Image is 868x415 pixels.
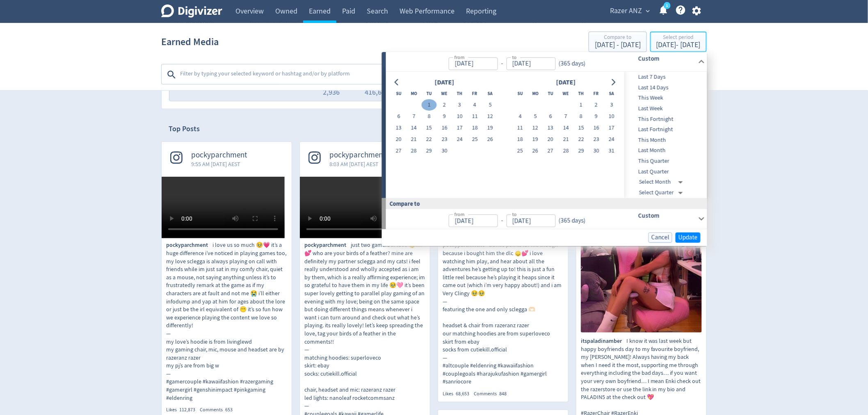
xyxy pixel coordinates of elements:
[512,134,528,145] button: 18
[191,150,247,160] span: pockyparchment
[482,134,498,145] button: 26
[467,122,482,134] button: 18
[438,142,568,397] a: pockyparchment8:39 AM [DATE] AESTpockyparchmentbonus points for me though because i bought him th...
[443,241,564,386] p: bonus points for me though because i bought him the dlc 🙂‍↕️💕 i love watching him play, and hear ...
[391,88,406,99] th: Sunday
[482,111,498,122] button: 12
[467,99,482,111] button: 4
[624,167,706,176] span: Last Quarter
[543,145,558,157] button: 27
[624,156,706,166] div: This Quarter
[482,99,498,111] button: 5
[624,145,706,156] div: Last Month
[391,111,406,122] button: 6
[644,7,651,15] span: expand_more
[467,88,482,99] th: Friday
[656,41,701,49] div: [DATE] - [DATE]
[624,166,706,177] div: Last Quarter
[573,111,589,122] button: 8
[604,88,619,99] th: Saturday
[543,111,558,122] button: 6
[528,134,543,145] button: 19
[624,114,706,125] div: This Fortnight
[365,89,389,96] button: 416,644
[624,72,706,82] div: Last 7 Days
[179,66,618,83] textarea: To enrich screen reader interactions, please activate Accessibility in Grammarly extension settings
[512,88,528,99] th: Sunday
[528,145,543,157] button: 26
[498,59,506,68] div: -
[589,122,604,134] button: 16
[589,134,604,145] button: 23
[624,72,706,198] nav: presets
[386,52,707,72] div: from-to(365 days)Custom
[607,5,652,18] button: Razer ANZ
[589,32,647,52] button: Compare to[DATE] - [DATE]
[573,134,589,145] button: 22
[649,233,672,243] button: Cancel
[452,111,467,122] button: 10
[443,390,474,397] div: Likes
[604,134,619,145] button: 24
[624,103,706,114] div: Last Week
[422,88,437,99] th: Tuesday
[624,115,706,124] span: This Fortnight
[555,216,586,226] div: ( 365 days )
[604,145,619,157] button: 31
[639,177,686,187] div: Select Month
[474,390,511,397] div: Comments
[624,146,706,155] span: Last Month
[678,235,698,241] span: Update
[624,93,706,103] span: This Week
[528,111,543,122] button: 5
[666,3,668,9] text: 1
[422,122,437,134] button: 15
[323,89,340,96] span: 2,936
[422,134,437,145] button: 22
[558,88,573,99] th: Wednesday
[407,88,422,99] th: Monday
[437,111,452,122] button: 9
[604,99,619,111] button: 3
[558,111,573,122] button: 7
[452,99,467,111] button: 3
[639,187,686,198] div: Select Quarter
[604,111,619,122] button: 10
[543,122,558,134] button: 13
[386,72,707,198] div: from-to(365 days)Custom
[437,134,452,145] button: 23
[498,216,506,226] div: -
[482,122,498,134] button: 19
[624,136,706,145] span: This Month
[391,122,406,134] button: 13
[676,233,701,243] button: Update
[437,88,452,99] th: Wednesday
[162,142,292,413] a: pockyparchment9:55 AM [DATE] AESTpockyparchmenti love us so much 🥹💗 it’s a huge difference i’ve n...
[573,122,589,134] button: 15
[225,406,233,413] span: 653
[624,104,706,113] span: Last Week
[512,211,516,218] label: to
[656,34,701,41] div: Select period
[452,134,467,145] button: 24
[407,145,422,157] button: 28
[589,111,604,122] button: 9
[624,125,706,134] span: Last Fortnight
[482,88,498,99] th: Saturday
[391,77,403,88] button: Go to previous month
[573,145,589,157] button: 29
[454,211,464,218] label: from
[555,59,589,68] div: ( 365 days )
[664,2,671,9] a: 1
[200,406,237,413] div: Comments
[581,337,626,345] span: itspaladinamber
[407,111,422,122] button: 7
[391,145,406,157] button: 27
[558,145,573,157] button: 28
[467,134,482,145] button: 25
[558,122,573,134] button: 14
[610,5,642,18] span: Razer ANZ
[608,77,619,88] button: Go to next month
[651,235,669,241] span: Cancel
